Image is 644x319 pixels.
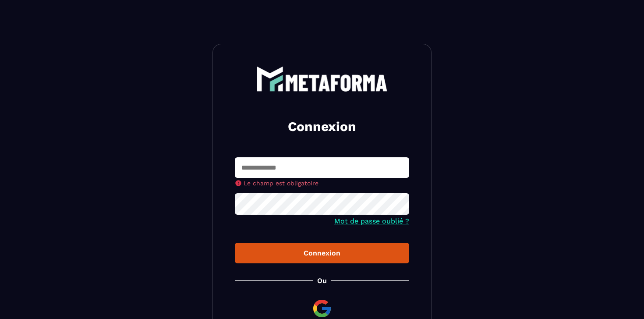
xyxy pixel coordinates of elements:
[235,243,409,263] button: Connexion
[242,249,402,257] div: Connexion
[311,298,333,319] img: google
[244,180,318,187] span: Le champ est obligatoire
[256,66,388,92] img: logo
[317,276,327,285] p: Ou
[245,118,399,135] h2: Connexion
[235,66,409,92] a: logo
[334,217,409,225] a: Mot de passe oublié ?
